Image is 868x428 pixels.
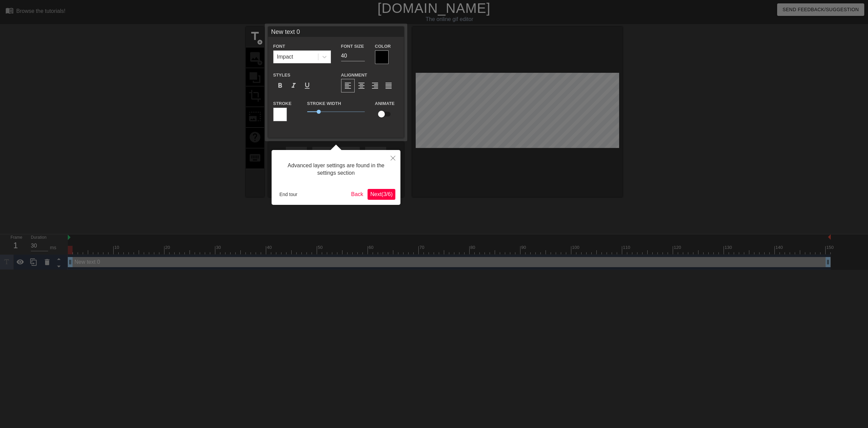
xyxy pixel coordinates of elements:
button: Next [368,189,395,200]
button: Back [349,189,366,200]
button: Close [386,150,400,166]
div: Advanced layer settings are found in the settings section [277,155,395,184]
span: Next ( 3 / 6 ) [370,191,393,197]
button: End tour [277,189,300,199]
